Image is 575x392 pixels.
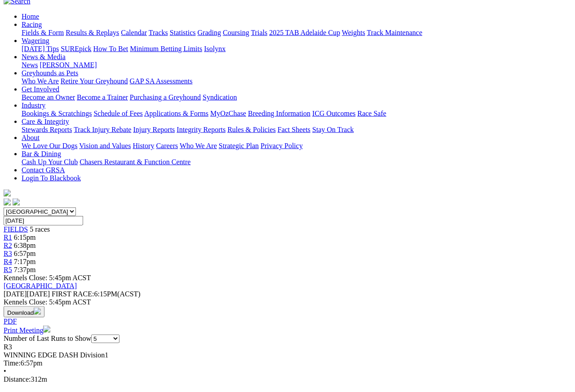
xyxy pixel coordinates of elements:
[4,351,571,359] div: WINNING EDGE DASH Division1
[52,290,94,298] span: FIRST RACE:
[22,37,49,44] a: Wagering
[93,110,142,117] a: Schedule of Fees
[4,250,12,257] a: R3
[22,45,571,53] div: Wagering
[4,225,28,233] a: FIELDS
[223,29,249,36] a: Coursing
[79,142,131,150] a: Vision and Values
[22,45,59,53] a: [DATE] Tips
[312,126,354,133] a: Stay On Track
[342,29,365,36] a: Weights
[261,142,303,150] a: Privacy Policy
[22,110,92,117] a: Bookings & Scratchings
[121,29,147,36] a: Calendar
[14,233,36,241] span: 6:15pm
[22,142,77,150] a: We Love Our Dogs
[77,93,128,101] a: Become a Trainer
[22,77,571,85] div: Greyhounds as Pets
[4,317,17,325] a: PDF
[4,258,12,265] a: R4
[22,93,75,101] a: Become an Owner
[219,142,259,150] a: Strategic Plan
[22,126,571,134] div: Care & Integrity
[22,126,72,133] a: Stewards Reports
[93,45,128,53] a: How To Bet
[22,101,45,109] a: Industry
[52,290,141,298] span: 6:15PM(ACST)
[4,317,571,326] div: Download
[22,85,59,93] a: Get Involved
[22,150,61,158] a: Bar & Dining
[278,126,310,133] a: Fact Sheets
[133,126,175,133] a: Injury Reports
[22,61,38,69] a: News
[22,29,571,37] div: Racing
[204,45,226,53] a: Isolynx
[4,290,27,298] span: [DATE]
[4,359,571,367] div: 6:57pm
[22,77,59,85] a: Who We Are
[14,242,36,249] span: 6:38pm
[22,174,81,182] a: Login To Blackbook
[4,189,11,197] img: logo-grsa-white.png
[149,29,168,36] a: Tracks
[130,77,193,85] a: GAP SA Assessments
[22,158,78,166] a: Cash Up Your Club
[22,69,78,77] a: Greyhounds as Pets
[30,225,50,233] span: 5 races
[4,359,21,367] span: Time:
[4,343,12,351] span: R3
[22,134,40,141] a: About
[4,274,91,282] span: Kennels Close: 5:45pm ACST
[251,29,267,36] a: Trials
[144,110,208,117] a: Applications & Forms
[14,250,36,257] span: 6:57pm
[4,198,11,206] img: facebook.svg
[203,93,237,101] a: Syndication
[227,126,276,133] a: Rules & Policies
[133,142,154,150] a: History
[4,326,50,334] a: Print Meeting
[22,29,64,36] a: Fields & Form
[130,93,201,101] a: Purchasing a Greyhound
[248,110,310,117] a: Breeding Information
[74,126,131,133] a: Track Injury Rebate
[22,142,571,150] div: About
[4,233,12,241] a: R1
[4,367,6,375] span: •
[180,142,217,150] a: Who We Are
[22,93,571,101] div: Get Involved
[170,29,196,36] a: Statistics
[4,335,571,343] div: Number of Last Runs to Show
[4,216,83,225] input: Select date
[130,45,202,53] a: Minimum Betting Limits
[22,53,66,61] a: News & Media
[22,166,65,174] a: Contact GRSA
[367,29,422,36] a: Track Maintenance
[80,158,190,166] a: Chasers Restaurant & Function Centre
[40,61,97,69] a: [PERSON_NAME]
[4,298,571,306] div: Kennels Close: 5:45pm ACST
[4,290,50,298] span: [DATE]
[22,61,571,69] div: News & Media
[4,375,31,383] span: Distance:
[210,110,246,117] a: MyOzChase
[4,282,77,290] a: [GEOGRAPHIC_DATA]
[22,158,571,166] div: Bar & Dining
[14,258,36,265] span: 7:17pm
[4,266,12,273] a: R5
[22,110,571,118] div: Industry
[13,198,20,206] img: twitter.svg
[269,29,340,36] a: 2025 TAB Adelaide Cup
[156,142,178,150] a: Careers
[4,242,12,249] a: R2
[22,118,69,125] a: Care & Integrity
[34,308,41,315] img: download.svg
[61,77,128,85] a: Retire Your Greyhound
[22,21,42,28] a: Racing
